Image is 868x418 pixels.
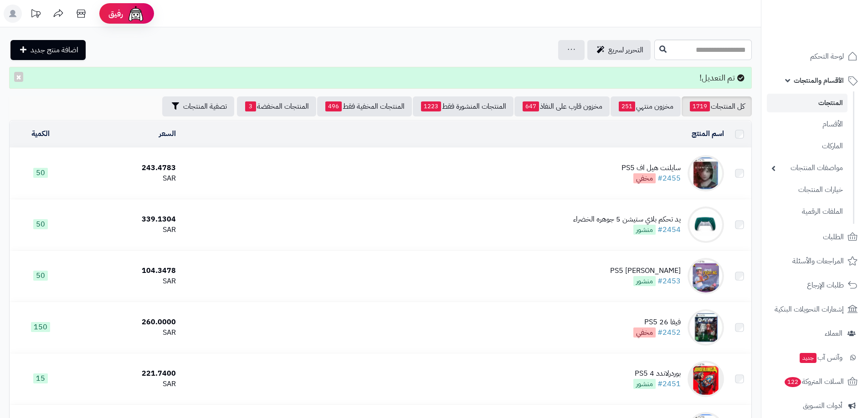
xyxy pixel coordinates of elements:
span: منشور [633,225,656,235]
a: #2451 [657,378,681,389]
a: مخزون قارب على النفاذ647 [514,96,610,116]
a: لوحة التحكم [767,45,863,67]
button: × [14,72,23,82]
span: تصفية المنتجات [183,101,227,112]
a: وآتس آبجديد [767,347,863,368]
span: العملاء [825,327,842,340]
button: تصفية المنتجات [162,96,234,116]
span: لوحة التحكم [810,50,844,63]
span: الطلبات [823,231,844,243]
a: #2455 [657,173,681,184]
span: منشور [633,379,656,389]
a: #2454 [657,224,681,235]
span: 15 [33,373,48,383]
span: مخفي [633,173,656,183]
a: السعر [159,128,176,139]
div: سايلنت هيل اف PS5 [621,163,681,173]
span: الأقسام والمنتجات [794,74,844,87]
span: المراجعات والأسئلة [792,255,844,267]
span: 150 [31,322,50,332]
a: الكمية [31,128,50,139]
img: ai-face.png [127,5,145,23]
span: إشعارات التحويلات البنكية [775,303,844,316]
a: اسم المنتج [692,128,724,139]
a: #2453 [657,276,681,287]
a: التحرير لسريع [587,40,651,60]
a: خيارات المنتجات [767,180,847,200]
span: 3 [245,101,256,111]
a: اضافة منتج جديد [10,40,86,60]
span: 50 [33,168,48,178]
div: 221.7400 [75,368,176,379]
div: 339.1304 [75,214,176,225]
a: السلات المتروكة122 [767,371,863,393]
div: SAR [75,173,176,184]
a: العملاء [767,322,863,344]
a: المنتجات المنشورة فقط1223 [413,96,514,116]
div: SAR [75,327,176,338]
span: منشور [633,276,656,286]
a: #2452 [657,327,681,338]
div: 104.3478 [75,266,176,276]
a: المراجعات والأسئلة [767,250,863,272]
div: تم التعديل! [9,67,752,89]
a: المنتجات [767,94,847,112]
img: سايلنت هيل اف PS5 [688,155,724,191]
span: أدوات التسويق [803,399,842,412]
div: يد تحكم بلاي ستيشن 5 جوهره الخضراء [573,214,681,225]
span: 1719 [690,101,710,111]
div: SAR [75,225,176,235]
span: 647 [523,101,539,111]
a: المنتجات المخفضة3 [237,96,316,116]
a: الطلبات [767,226,863,248]
a: الملفات الرقمية [767,202,847,222]
img: بوردرلاندد 4 PS5 [688,361,724,397]
a: المنتجات المخفية فقط496 [317,96,412,116]
a: الأقسام [767,115,847,134]
img: فيفا 26 PS5 [688,309,724,346]
img: يد تحكم بلاي ستيشن 5 جوهره الخضراء [688,206,724,243]
a: مخزون منتهي251 [611,96,681,116]
a: الماركات [767,136,847,156]
span: رفيق [108,8,123,19]
span: جديد [800,353,817,363]
span: طلبات الإرجاع [807,279,844,292]
span: 122 [785,377,801,387]
a: تحديثات المنصة [24,5,47,25]
a: إشعارات التحويلات البنكية [767,298,863,320]
div: SAR [75,276,176,287]
a: مواصفات المنتجات [767,158,847,178]
span: 496 [325,101,342,111]
div: 260.0000 [75,317,176,327]
div: SAR [75,379,176,389]
span: 1223 [421,101,441,111]
span: التحرير لسريع [608,45,643,55]
span: 251 [619,101,635,111]
a: أدوات التسويق [767,395,863,417]
img: عامر المشاجرة PS5 [688,258,724,294]
a: كل المنتجات1719 [682,96,752,116]
div: 243.4783 [75,163,176,173]
div: فيفا 26 PS5 [633,317,681,327]
span: 50 [33,271,48,281]
span: مخفي [633,327,656,337]
div: بوردرلاندد 4 PS5 [633,368,681,379]
span: اضافة منتج جديد [31,45,78,55]
a: طلبات الإرجاع [767,274,863,296]
span: وآتس آب [799,351,842,364]
div: [PERSON_NAME] PS5 [610,266,681,276]
span: السلات المتروكة [784,375,844,388]
span: 50 [33,219,48,229]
